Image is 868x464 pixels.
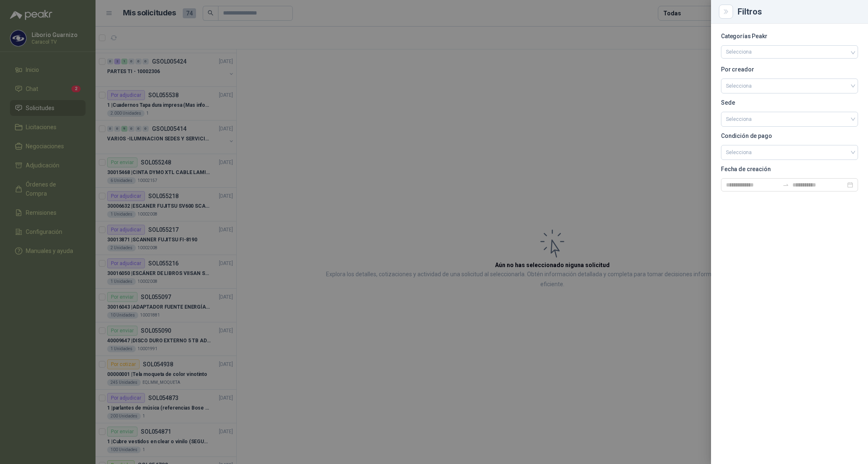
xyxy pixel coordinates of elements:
p: Categorías Peakr [721,34,858,39]
span: swap-right [782,182,789,188]
p: Sede [721,100,858,105]
button: Close [721,7,731,17]
p: Fecha de creación [721,167,858,172]
p: Condición de pago [721,133,858,138]
div: Filtros [738,7,858,16]
span: to [782,182,789,188]
p: Por creador [721,67,858,72]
